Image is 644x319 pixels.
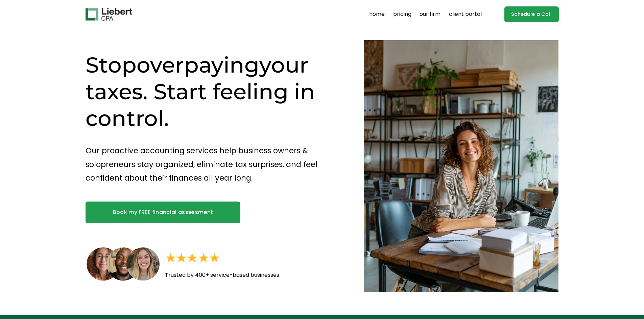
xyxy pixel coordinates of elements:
[86,144,340,185] p: Our proactive accounting services help business owners & solopreneurs stay organized, eliminate t...
[86,8,132,21] img: Liebert CPA
[393,9,411,20] a: pricing
[137,52,259,78] span: overpaying
[86,52,340,132] h1: Stop your taxes. Start feeling in control.
[369,9,385,20] a: home
[165,270,320,280] p: Trusted by 400+ service-based businesses
[420,9,440,20] a: our firm
[86,202,241,223] a: Book my FREE financial assessment
[449,9,482,20] a: client portal
[504,6,559,22] a: Schedule a Call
